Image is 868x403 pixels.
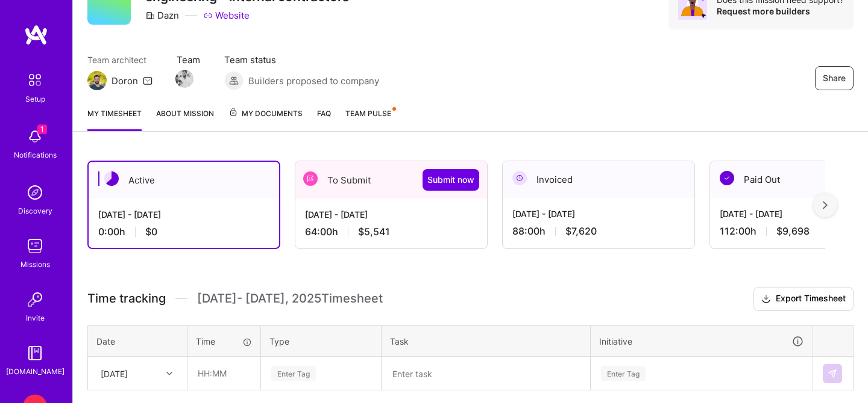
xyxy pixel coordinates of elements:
[145,226,157,238] span: $0
[601,364,646,383] div: Enter Tag
[197,291,383,306] span: [DATE] - [DATE] , 2025 Timesheet
[224,54,379,66] span: Team status
[143,76,153,85] i: icon Mail
[23,234,47,258] img: teamwork
[166,371,172,377] i: icon Chevron
[358,226,390,238] span: $5,541
[753,287,854,311] button: Export Timesheet
[305,226,477,238] div: 64:00 h
[6,365,64,378] div: [DOMAIN_NAME]
[98,226,269,238] div: 0:00 h
[776,225,810,238] span: $9,698
[303,171,318,186] img: To Submit
[345,107,395,131] a: Team Pulse
[177,54,200,66] span: Team
[720,171,734,185] img: Paid Out
[112,75,138,87] div: Doron
[717,5,844,17] div: Request more builders
[23,288,47,312] img: Invite
[188,357,260,389] input: HH:MM
[503,161,694,198] div: Invoiced
[305,208,477,221] div: [DATE] - [DATE]
[382,325,591,357] th: Task
[599,334,804,348] div: Initiative
[815,66,854,90] button: Share
[145,9,179,22] div: Dazn
[98,208,269,221] div: [DATE] - [DATE]
[177,69,192,89] a: Team Member Avatar
[512,225,685,238] div: 88:00 h
[87,54,153,66] span: Team architect
[427,174,474,186] span: Submit now
[156,107,214,131] a: About Mission
[345,109,391,118] span: Team Pulse
[87,71,107,90] img: Team Architect
[261,325,382,357] th: Type
[14,149,57,161] div: Notifications
[25,93,45,105] div: Setup
[23,125,47,149] img: bell
[317,107,331,131] a: FAQ
[87,291,166,306] span: Time tracking
[22,67,48,93] img: setup
[196,335,252,348] div: Time
[23,341,47,365] img: guide book
[88,325,187,357] th: Date
[20,258,50,271] div: Missions
[23,180,47,205] img: discovery
[101,367,128,380] div: [DATE]
[823,72,846,84] span: Share
[89,162,279,198] div: Active
[26,312,45,324] div: Invite
[823,201,828,209] img: right
[512,208,685,220] div: [DATE] - [DATE]
[203,9,250,22] a: Website
[761,293,771,306] i: icon Download
[228,107,303,120] span: My Documents
[423,169,479,191] button: Submit now
[512,171,527,185] img: Invoiced
[228,107,303,131] a: My Documents
[271,364,316,383] div: Enter Tag
[248,75,379,87] span: Builders proposed to company
[145,11,155,20] i: icon CompanyGray
[295,161,487,198] div: To Submit
[828,369,837,378] img: Submit
[175,70,193,88] img: Team Member Avatar
[37,125,47,134] span: 1
[87,107,142,131] a: My timesheet
[104,171,119,186] img: Active
[18,205,52,217] div: Discovery
[24,24,48,46] img: logo
[565,225,597,238] span: $7,620
[224,71,244,90] img: Builders proposed to company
